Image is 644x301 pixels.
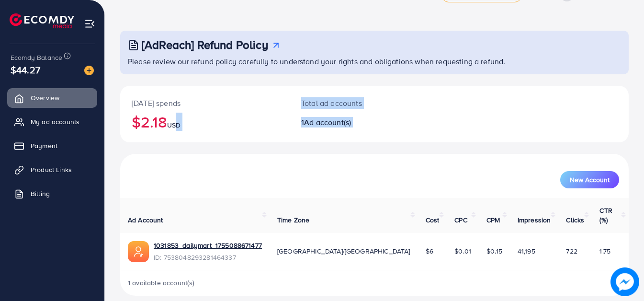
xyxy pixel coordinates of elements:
span: 1.75 [599,246,610,256]
span: $6 [426,246,433,256]
span: Time Zone [277,215,309,225]
span: CPM [486,215,500,225]
span: Impression [518,215,551,225]
a: 1031853_dailymart_1755088671477 [154,241,262,250]
span: New Account [570,176,610,183]
p: Please review our refund policy carefully to understand your rights and obligations when requesti... [128,56,623,67]
span: Payment [31,141,57,150]
span: 1 available account(s) [128,278,195,288]
span: Billing [31,189,50,198]
img: logo [10,13,74,28]
span: Product Links [31,165,72,174]
img: image [84,66,94,75]
span: Cost [426,215,440,225]
a: Billing [7,184,97,203]
img: menu [84,18,95,29]
span: My ad accounts [31,117,79,127]
span: Ecomdy Balance [11,53,62,62]
h2: $2.18 [132,113,278,131]
span: CPC [454,215,467,225]
img: ic-ads-acc.e4c84228.svg [128,241,149,262]
span: 722 [566,246,577,256]
span: $0.01 [454,246,471,256]
p: [DATE] spends [132,97,278,109]
span: 41,195 [518,246,535,256]
h3: [AdReach] Refund Policy [142,38,268,52]
span: $44.27 [11,63,40,77]
a: Product Links [7,160,97,179]
span: Ad account(s) [304,117,351,127]
a: My ad accounts [7,112,97,131]
a: Payment [7,136,97,155]
span: Clicks [566,215,584,225]
p: Total ad accounts [301,97,406,109]
button: New Account [560,171,619,188]
span: Overview [31,93,59,103]
span: USD [167,120,181,130]
h2: 1 [301,118,406,127]
span: ID: 7538048293281464337 [154,253,262,262]
img: image [610,267,639,296]
span: CTR (%) [599,206,612,225]
a: Overview [7,88,97,107]
span: $0.15 [486,246,502,256]
span: [GEOGRAPHIC_DATA]/[GEOGRAPHIC_DATA] [277,246,410,256]
span: Ad Account [128,215,163,225]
